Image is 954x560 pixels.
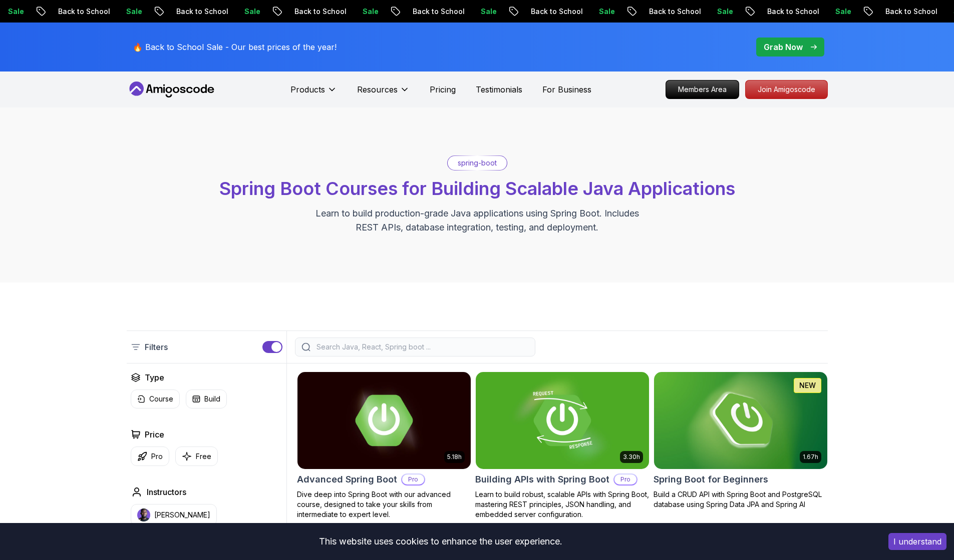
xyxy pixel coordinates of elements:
[137,508,150,521] img: instructor img
[147,486,186,498] h2: Instructors
[167,6,235,16] p: Back to School
[888,533,946,550] button: Accept cookies
[357,83,398,95] p: Resources
[876,6,944,16] p: Back to School
[745,80,828,99] a: Join Amigoscode
[219,177,735,199] span: Spring Boot Courses for Building Scalable Java Applications
[309,206,646,234] p: Learn to build production-grade Java applications using Spring Boot. Includes REST APIs, database...
[640,6,708,16] p: Back to School
[476,83,522,95] a: Testimonials
[654,371,828,509] a: Spring Boot for Beginners card1.67hNEWSpring Boot for BeginnersBuild a CRUD API with Spring Boot ...
[285,6,354,16] p: Back to School
[476,372,649,469] img: Building APIs with Spring Boot card
[131,446,169,466] button: Pro
[764,41,803,53] p: Grab Now
[472,6,504,16] p: Sale
[666,80,739,99] a: Members Area
[522,6,590,16] p: Back to School
[475,489,650,519] p: Learn to build robust, scalable APIs with Spring Boot, mastering REST principles, JSON handling, ...
[49,6,117,16] p: Back to School
[175,446,218,466] button: Free
[458,158,497,168] p: spring-boot
[151,451,163,461] p: Pro
[708,6,740,16] p: Sale
[133,41,337,53] p: 🔥 Back to School Sale - Our best prices of the year!
[475,371,650,519] a: Building APIs with Spring Boot card3.30hBuilding APIs with Spring BootProLearn to build robust, s...
[314,342,529,352] input: Search Java, React, Spring boot ...
[666,80,739,98] p: Members Area
[430,83,456,95] a: Pricing
[145,341,168,353] p: Filters
[149,394,173,404] p: Course
[654,472,768,486] h2: Spring Boot for Beginners
[196,451,211,461] p: Free
[803,453,818,461] p: 1.67h
[297,489,471,519] p: Dive deep into Spring Boot with our advanced course, designed to take your skills from intermedia...
[826,6,858,16] p: Sale
[131,504,217,526] button: instructor img[PERSON_NAME]
[8,530,873,552] div: This website uses cookies to enhance the user experience.
[590,6,622,16] p: Sale
[235,6,267,16] p: Sale
[186,389,227,408] button: Build
[654,372,827,469] img: Spring Boot for Beginners card
[623,453,640,461] p: 3.30h
[297,472,397,486] h2: Advanced Spring Boot
[654,489,828,509] p: Build a CRUD API with Spring Boot and PostgreSQL database using Spring Data JPA and Spring AI
[145,428,164,440] h2: Price
[447,453,462,461] p: 5.18h
[297,371,471,519] a: Advanced Spring Boot card5.18hAdvanced Spring BootProDive deep into Spring Boot with our advanced...
[402,474,424,484] p: Pro
[799,380,816,390] p: NEW
[758,6,826,16] p: Back to School
[145,371,164,383] h2: Type
[117,6,149,16] p: Sale
[154,510,210,520] p: [PERSON_NAME]
[357,83,410,103] button: Resources
[746,80,827,98] p: Join Amigoscode
[131,389,180,408] button: Course
[297,372,471,469] img: Advanced Spring Boot card
[475,472,609,486] h2: Building APIs with Spring Boot
[354,6,386,16] p: Sale
[204,394,220,404] p: Build
[614,474,637,484] p: Pro
[542,83,591,95] a: For Business
[404,6,472,16] p: Back to School
[290,83,337,103] button: Products
[290,83,325,95] p: Products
